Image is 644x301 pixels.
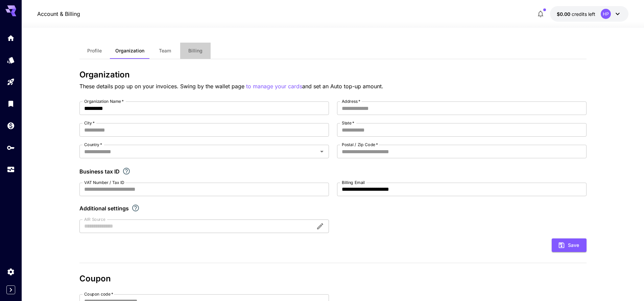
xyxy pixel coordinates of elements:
span: and set an Auto top-up amount. [302,83,383,90]
div: Library [7,99,15,108]
button: Open [317,147,327,156]
label: AIR Source [84,216,105,222]
span: Billing [188,48,202,54]
button: $0.00HP [550,6,628,22]
p: Additional settings [79,204,129,212]
div: Wallet [7,121,15,130]
h3: Coupon [79,274,587,283]
div: $0.00 [557,10,595,18]
nav: breadcrumb [37,10,80,18]
div: Settings [7,268,15,276]
p: Business tax ID [79,167,120,176]
span: Organization [115,48,144,54]
svg: Explore additional customization settings [132,204,140,212]
span: These details pop up on your invoices. Swing by the wallet page [79,83,246,90]
label: State [342,120,354,126]
div: Playground [7,78,15,86]
span: $0.00 [557,11,572,17]
div: HP [601,9,611,19]
h3: Organization [79,70,587,79]
span: credits left [572,11,595,17]
a: Account & Billing [37,10,80,18]
span: Team [159,48,171,54]
div: API Keys [7,143,15,152]
div: Usage [7,165,15,174]
button: to manage your cards [246,82,302,91]
label: Country [84,142,102,147]
label: Postal / Zip Code [342,142,378,147]
label: City [84,120,95,126]
div: Models [7,56,15,64]
button: Expand sidebar [6,285,15,294]
label: Address [342,98,360,104]
div: Home [7,32,15,40]
label: Billing Email [342,180,365,185]
span: Profile [87,48,102,54]
svg: If you are a business tax registrant, please enter your business tax ID here. [122,167,130,175]
label: Coupon code [84,291,113,297]
button: Save [552,238,587,252]
label: Organization Name [84,98,124,104]
label: VAT Number / Tax ID [84,180,124,185]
